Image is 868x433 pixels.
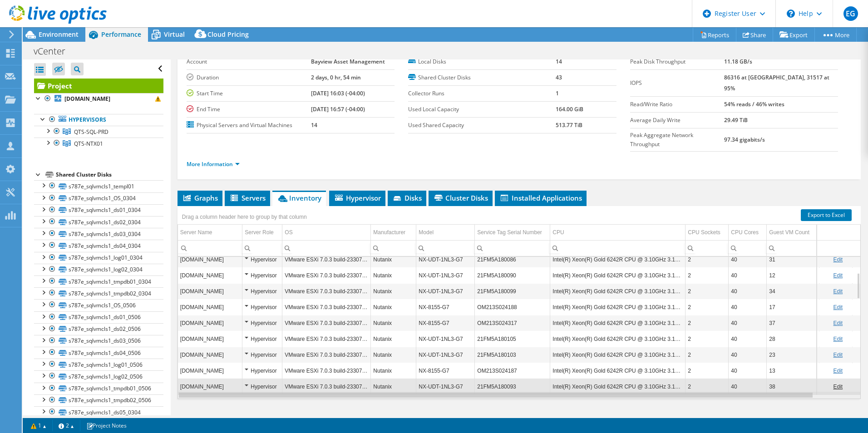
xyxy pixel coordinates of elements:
div: Service Tag Serial Number [477,227,542,238]
a: s787e_sqlvmcls1_ds02_0506 [34,323,163,335]
td: Column Service Tag Serial Number, Value 21FM5A180093 [475,379,550,394]
label: Peak Aggregate Network Throughput [630,131,725,149]
td: Column Server Role, Filter cell [242,240,282,256]
a: s787e_sqlvmcls1_log02_0506 [34,370,163,382]
td: Column Server Role, Value Hypervisor [242,363,282,379]
label: Account [187,57,311,66]
a: s787e_sqlvmcls1_templ01 [34,180,163,192]
td: Column CPU Sockets, Value 2 [686,299,729,315]
td: Column Model, Value NX-UDT-1NL3-G7 [416,347,475,363]
td: Column OS, Value VMware ESXi 7.0.3 build-23307199 [282,331,371,347]
a: s787e_sqlvmcls1_ds02_0304 [34,216,163,228]
div: Drag a column header here to group by that column [180,211,309,223]
td: Column Model, Value NX-UDT-1NL3-G7 [416,379,475,394]
td: Column Model, Value NX-8155-G7 [416,363,475,379]
td: Column Guest VM Count, Value 34 [767,283,819,299]
div: Hypervisor [245,270,280,281]
td: Column CPU Cores, Filter cell [729,240,767,256]
td: Column CPU Sockets, Filter cell [686,240,729,256]
td: Guest VM Count Column [767,225,819,241]
td: Column Manufacturer, Value Nutanix [371,283,416,299]
td: CPU Cores Column [729,225,767,241]
b: 54% reads / 46% writes [724,100,784,108]
a: s787e_sqlvmcls1_ds01_0304 [34,204,163,216]
div: Data grid [178,206,861,399]
a: [DOMAIN_NAME] [34,93,163,105]
div: OS [285,227,292,238]
a: Reports [693,28,736,42]
h1: vCenter [30,46,79,56]
b: 14 [556,58,562,65]
td: Column OS, Value VMware ESXi 7.0.3 build-23307199 [282,315,371,331]
td: Column Model, Value NX-8155-G7 [416,299,475,315]
label: IOPS [630,79,725,88]
td: Column CPU Sockets, Value 2 [686,251,729,267]
td: Column CPU, Value Intel(R) Xeon(R) Gold 6242R CPU @ 3.10GHz 3.10 GHz [550,379,686,394]
td: Column Manufacturer, Value Nutanix [371,331,416,347]
td: Column Server Name, Value 787-vm07.bftg.com [178,347,242,363]
span: Installed Applications [499,193,582,202]
td: Column CPU Cores, Value 40 [729,251,767,267]
td: Column CPU Sockets, Value 2 [686,379,729,394]
td: Column CPU Cores, Value 40 [729,315,767,331]
td: CPU Sockets Column [686,225,729,241]
span: Graphs [182,193,218,202]
a: s787e_sqlvmcls1_log01_0304 [34,252,163,264]
label: Used Shared Capacity [408,121,556,130]
a: s787e_sqlvmcls1_ds04_0506 [34,347,163,359]
a: s787e_sqlvmcls1_tmpdb02_0506 [34,394,163,406]
label: Collector Runs [408,89,556,98]
div: CPU [552,227,564,238]
div: Hypervisor [245,286,280,297]
td: Column Server Name, Value 787-vm08.bftg.com [178,331,242,347]
div: Guest VM Count [769,227,809,238]
td: Column CPU, Value Intel(R) Xeon(R) Gold 6242R CPU @ 3.10GHz 3.10 GHz [550,283,686,299]
span: Environment [39,30,79,39]
b: Bayview Asset Management [311,58,385,65]
td: Server Name Column [178,225,242,241]
td: Column Server Name, Value 787-vm11.bftg.com [178,315,242,331]
td: Column OS, Filter cell [282,240,371,256]
a: Edit [833,288,843,295]
td: Column Server Name, Value 787-vm05.bftg.com [178,283,242,299]
a: Project [34,79,163,93]
span: QTS-NTX01 [74,140,103,148]
label: Local Disks [408,57,556,66]
label: Read/Write Ratio [630,100,725,109]
a: s787e_sqlvmcls1_log01_0506 [34,359,163,370]
span: Disks [392,193,422,202]
b: 164.00 GiB [556,105,583,113]
a: Share [736,28,773,42]
a: Edit [833,320,843,326]
td: Model Column [416,225,475,241]
span: QTS-SQL-PRD [74,128,108,136]
a: QTS-SQL-PRD [34,126,163,138]
span: Cluster Disks [433,193,488,202]
td: Column CPU, Value Intel(R) Xeon(R) Gold 6242R CPU @ 3.10GHz 3.10 GHz [550,299,686,315]
td: Column Model, Value NX-UDT-1NL3-G7 [416,283,475,299]
div: Hypervisor [245,302,280,313]
span: Hypervisor [334,193,381,202]
td: Column Server Role, Value Hypervisor [242,347,282,363]
td: Column CPU Cores, Value 40 [729,299,767,315]
a: s787e_sqlvmcls1_log02_0304 [34,264,163,276]
label: Shared Cluster Disks [408,73,556,82]
b: 513.77 TiB [556,121,582,129]
td: Column CPU, Value Intel(R) Xeon(R) Gold 6242R CPU @ 3.10GHz 3.10 GHz [550,347,686,363]
td: Column OS, Value VMware ESXi 7.0.3 build-23307199 [282,347,371,363]
a: 2 [52,420,80,431]
td: Column CPU Sockets, Value 2 [686,363,729,379]
div: Server Name [180,227,212,238]
td: Column CPU Sockets, Value 2 [686,347,729,363]
a: Hypervisors [34,114,163,126]
td: Column Guest VM Count, Value 37 [767,315,819,331]
td: Column CPU, Value Intel(R) Xeon(R) Gold 6242R CPU @ 3.10GHz 3.10 GHz [550,331,686,347]
a: Edit [833,352,843,358]
a: s787e_sqlvmcls1_tmpdb01_0506 [34,383,163,394]
td: Column Manufacturer, Value Nutanix [371,267,416,283]
td: Column Server Name, Value 787-vm04.bftg.com [178,379,242,394]
a: s787e_sqlvmcls1_ds01_0506 [34,311,163,323]
b: [DOMAIN_NAME] [64,95,110,103]
td: Column CPU Sockets, Value 2 [686,315,729,331]
b: 2 days, 0 hr, 54 min [311,74,361,81]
